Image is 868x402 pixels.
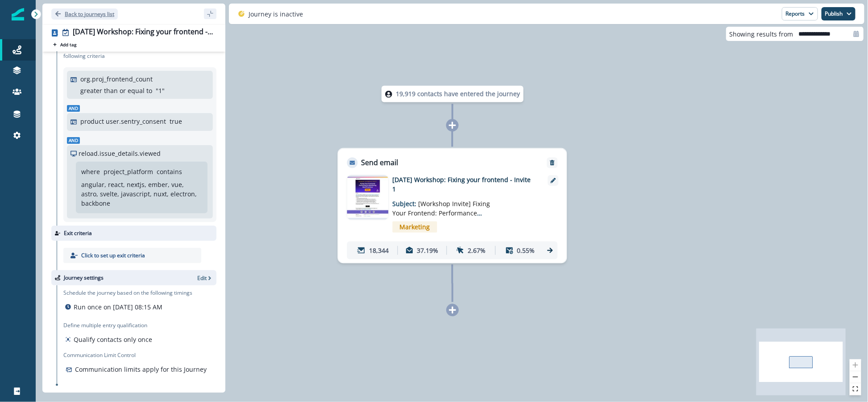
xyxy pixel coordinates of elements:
[249,9,303,19] p: Journey is inactive
[74,335,152,344] p: Qualify contacts only once
[730,29,793,39] p: Showing results from
[517,246,535,255] p: 0.55%
[850,371,861,383] button: zoom out
[64,229,92,237] p: Exit criteria
[51,8,118,20] button: Go back
[157,167,182,176] p: contains
[80,74,153,84] p: org.proj_frontend_count
[367,86,538,102] div: 19,919 contacts have entered the journey
[782,7,818,20] button: Reports
[65,10,114,18] p: Back to journeys list
[63,289,192,297] p: Schedule the journey based on the following timings
[197,274,213,282] button: Edit
[468,246,486,255] p: 2.67%
[63,321,154,329] p: Define multiple entry qualification
[67,105,80,112] span: And
[67,137,80,144] span: And
[369,246,389,255] p: 18,344
[74,302,162,312] p: Run once on [DATE] 08:15 AM
[393,200,490,227] span: [Workshop Invite] Fixing Your Frontend: Performance Monitoring Best Practices
[73,28,213,37] div: [DATE] Workshop: Fixing your frontend - Invite 1
[347,177,389,218] img: email asset unavailable
[204,8,216,19] button: sidebar collapse toggle
[393,194,504,218] p: Subject:
[63,351,216,359] p: Communication Limit Control
[60,42,76,47] p: Add tag
[850,383,861,395] button: fit view
[393,175,536,194] p: [DATE] Workshop: Fixing your frontend - Invite 1
[156,86,165,95] p: " 1 "
[81,167,100,176] p: where
[170,117,182,126] p: true
[80,117,166,126] p: product user.sentry_consent
[197,274,207,282] p: Edit
[104,167,153,176] p: project_platform
[81,180,199,208] p: angular, react, nextjs, ember, vue, astro, svelte, javascript, nuxt, electron, backbone
[12,8,24,20] img: Inflection
[64,274,104,282] p: Journey settings
[51,41,78,48] button: Add tag
[80,86,152,95] p: greater than or equal to
[338,148,567,264] div: Send emailRemoveemail asset unavailable[DATE] Workshop: Fixing your frontend - Invite 1Subject: [...
[361,158,399,168] p: Send email
[417,246,439,255] p: 37.19%
[63,44,216,60] p: Consider a contact for the workflow only if they meet the following criteria
[79,149,161,158] p: reload.issue_details.viewed
[545,160,560,166] button: Remove
[396,89,520,99] p: 19,919 contacts have entered the journey
[822,7,856,20] button: Publish
[75,365,207,374] p: Communication limits apply for this Journey
[393,222,437,233] span: Marketing
[81,252,145,260] p: Click to set up exit criteria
